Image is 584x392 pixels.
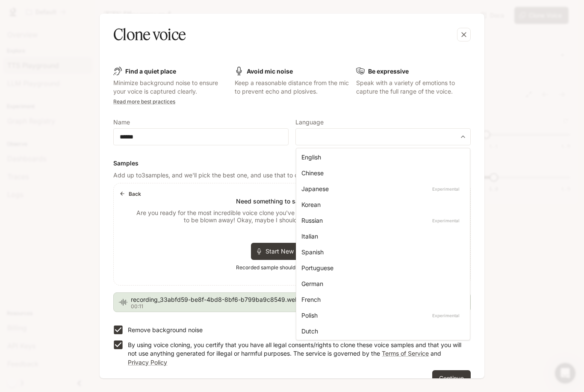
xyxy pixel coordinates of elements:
div: Chinese [301,168,461,177]
div: Spanish [301,248,461,256]
p: Experimental [431,185,461,193]
div: Korean [301,200,461,209]
p: Experimental [431,217,461,224]
div: Polish [301,311,461,320]
p: Experimental [431,312,461,319]
div: Russian [301,216,461,225]
div: Italian [301,232,461,241]
div: Portuguese [301,263,461,272]
div: Dutch [301,327,461,336]
div: Japanese [301,184,461,193]
div: English [301,153,461,162]
div: German [301,279,461,288]
div: French [301,295,461,304]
